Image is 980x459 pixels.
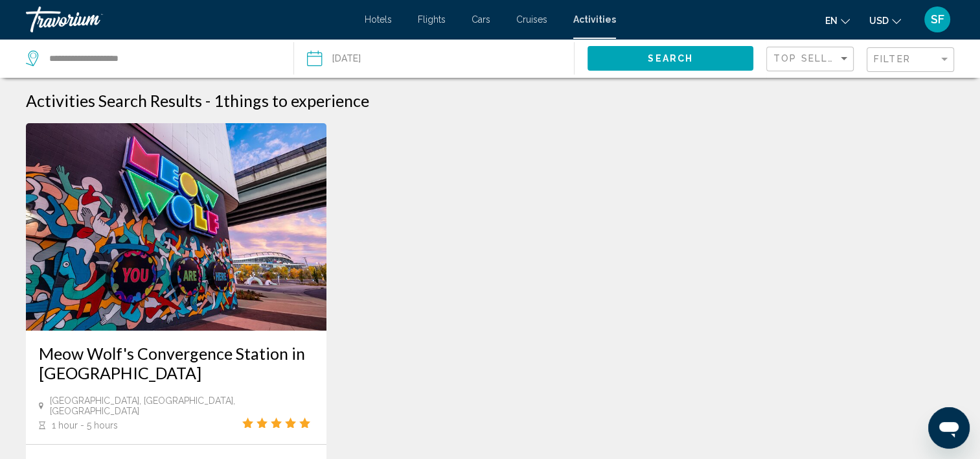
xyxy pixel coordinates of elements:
[867,47,954,73] button: Filter
[26,123,326,331] img: e4.jpg
[50,395,242,416] span: [GEOGRAPHIC_DATA], [GEOGRAPHIC_DATA], [GEOGRAPHIC_DATA]
[205,91,211,110] span: -
[773,54,850,65] mat-select: Sort by
[869,16,889,26] span: USD
[516,14,547,25] a: Cruises
[307,39,575,78] button: Date: Aug 27, 2025
[931,13,944,26] span: SF
[472,14,490,25] a: Cars
[874,54,911,64] span: Filter
[587,46,753,70] button: Search
[365,14,392,25] a: Hotels
[52,420,118,430] span: 1 hour - 5 hours
[928,407,970,449] iframe: Button to launch messaging window
[825,16,838,26] span: en
[573,14,616,25] a: Activities
[920,6,954,33] button: User Menu
[869,11,901,30] button: Change currency
[26,91,202,110] h1: Activities Search Results
[648,54,693,64] span: Search
[773,53,849,64] span: Top Sellers
[39,344,313,383] a: Meow Wolf's Convergence Station in [GEOGRAPHIC_DATA]
[214,91,369,110] h2: 1
[223,91,369,110] span: things to experience
[418,14,446,25] a: Flights
[825,11,850,30] button: Change language
[26,6,352,32] a: Travorium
